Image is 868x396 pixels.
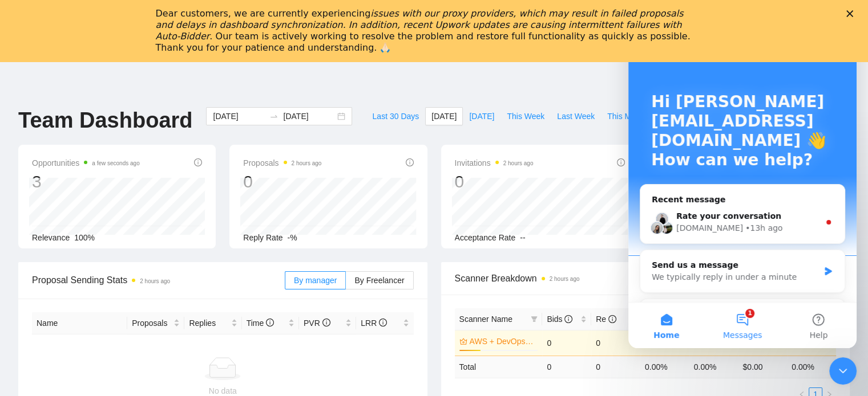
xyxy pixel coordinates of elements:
span: -- [520,233,525,242]
th: Proposals [127,312,184,334]
span: crown [459,337,467,345]
span: filter [531,316,538,322]
span: Scanner Name [459,315,512,324]
div: 0 [243,171,321,193]
span: [DATE] [469,110,494,123]
span: filter [528,311,540,328]
iframe: Intercom live chat [829,357,857,385]
span: Invitations [455,156,534,170]
time: 2 hours ago [503,160,534,166]
td: 0 [542,330,591,356]
span: This Week [507,110,544,123]
span: This Month [607,110,647,123]
span: Replies [189,317,228,329]
button: Last Week [551,107,601,125]
span: info-circle [406,158,414,166]
span: to [269,112,278,121]
h1: Team Dashboard [18,107,192,134]
time: 2 hours ago [550,276,580,282]
th: Replies [184,312,241,334]
span: info-circle [266,319,274,326]
span: By manager [294,276,337,285]
span: Last 30 Days [372,110,419,123]
span: By Freelancer [354,276,404,285]
button: Last 30 Days [366,107,425,125]
td: 0.00 % [640,356,689,378]
button: This Month [601,107,653,125]
div: Close [846,10,858,17]
iframe: Intercom live chat [628,11,857,348]
div: Dear customers, we are currently experiencing . Our team is actively working to resolve the probl... [156,8,695,54]
time: 2 hours ago [292,160,322,166]
span: info-circle [194,158,202,166]
span: Last Week [557,110,595,123]
td: Total [455,356,543,378]
i: issues with our proxy providers, which may result in failed proposals and delays in dashboard syn... [156,8,684,42]
button: This Week [500,107,551,125]
td: 0.00 % [689,356,738,378]
input: Start date [213,110,265,123]
span: Proposals [243,156,321,170]
span: Reply Rate [243,233,282,242]
td: 0 [591,330,640,356]
time: 2 hours ago [140,278,170,284]
span: Acceptance Rate [455,233,516,242]
td: $ 0.00 [738,356,787,378]
th: Name [32,312,127,334]
span: info-circle [379,319,387,326]
td: 0.00 % [787,356,836,378]
span: Proposal Sending Stats [32,273,285,287]
span: PVR [304,319,330,328]
span: Relevance [32,233,70,242]
span: info-circle [608,315,616,323]
span: swap-right [269,112,278,121]
span: info-circle [322,319,330,326]
div: 0 [455,171,534,193]
span: Scanner Breakdown [455,271,837,285]
span: LRR [361,319,387,328]
span: Re [596,315,616,324]
td: 0 [591,356,640,378]
td: 0 [542,356,591,378]
div: 3 [32,171,140,193]
span: Opportunities [32,156,140,170]
span: Time [247,319,274,328]
input: End date [283,110,335,123]
span: info-circle [617,158,625,166]
span: 100% [74,233,95,242]
button: [DATE] [463,107,500,125]
span: -% [288,233,297,242]
span: Bids [547,315,572,324]
time: a few seconds ago [92,160,139,166]
span: [DATE] [431,110,457,123]
a: AWS + DevOps (worldwide) [470,335,536,348]
button: [DATE] [425,107,463,125]
span: info-circle [564,315,572,323]
span: Proposals [132,317,171,329]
